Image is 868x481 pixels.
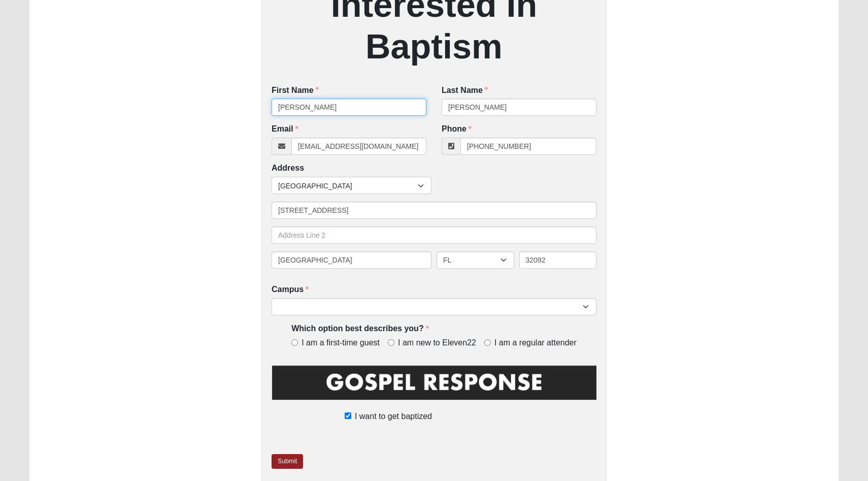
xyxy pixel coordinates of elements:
input: I am a first-time guest [291,339,298,346]
span: [GEOGRAPHIC_DATA] [278,177,418,195]
input: I am new to Eleven22 [388,339,394,346]
input: I want to get baptized [345,412,351,419]
label: Campus [272,284,309,296]
label: Phone [442,123,472,135]
input: City [272,251,431,269]
label: Which option best describes you? [291,323,428,335]
img: GospelResponseBLK.png [272,364,596,409]
input: Zip [519,251,597,269]
a: Submit [272,454,303,469]
label: Email [272,123,298,135]
span: I am a first-time guest [302,337,380,349]
input: Address Line 1 [272,202,596,219]
span: I am new to Eleven22 [398,337,476,349]
input: Address Line 2 [272,227,596,244]
label: Address [272,163,304,174]
input: I am a regular attender [484,339,491,346]
span: I am a regular attender [494,337,577,349]
label: First Name [272,85,319,97]
label: Last Name [442,85,488,97]
span: I want to get baptized [355,410,432,423]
